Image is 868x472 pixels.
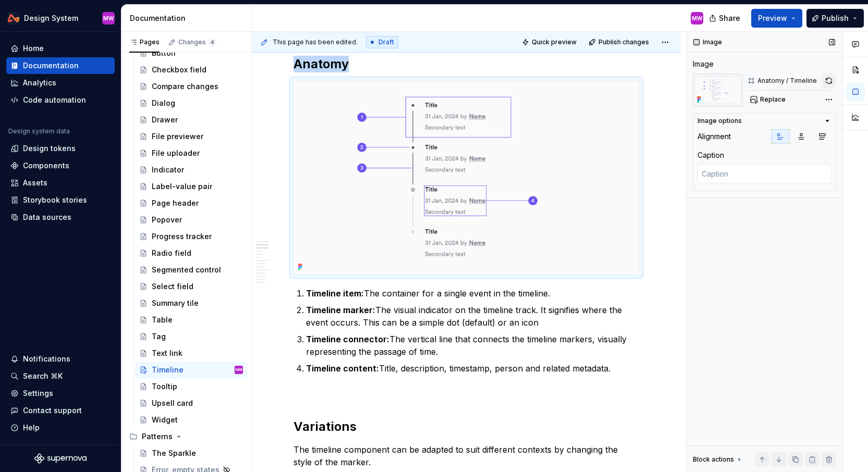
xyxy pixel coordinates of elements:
[378,38,394,46] span: Draft
[152,248,191,258] div: Radio field
[6,192,115,208] a: Storybook stories
[306,288,364,299] strong: Timeline item:
[822,13,849,23] span: Publish
[23,143,76,154] div: Design tokens
[585,35,654,49] button: Publish changes
[135,145,247,162] a: File uploader
[23,43,44,54] div: Home
[152,331,166,342] div: Tag
[135,61,247,78] a: Checkbox field
[129,38,160,46] div: Pages
[7,12,20,24] img: 0733df7c-e17f-4421-95a9-ced236ef1ff0.png
[152,215,182,225] div: Popover
[152,115,178,125] div: Drawer
[135,312,247,328] a: Table
[135,95,247,111] a: Dialog
[23,388,53,399] div: Settings
[6,209,115,226] a: Data sources
[8,127,70,135] div: Design system data
[306,304,639,329] p: The visual indicator on the timeline track. It signifies where the event occurs. This can be a si...
[698,117,742,125] div: Image options
[135,195,247,212] a: Page header
[135,362,247,378] a: TimelineMW
[135,178,247,195] a: Label-value pair
[152,165,184,175] div: Indicator
[704,9,747,28] button: Share
[23,195,87,205] div: Storybook stories
[135,412,247,428] a: Widget
[130,13,247,23] div: Documentation
[23,178,47,188] div: Assets
[135,245,247,262] a: Radio field
[152,365,184,375] div: Timeline
[747,92,790,107] button: Replace
[152,398,193,408] div: Upsell card
[2,7,119,29] button: Design SystemMW
[751,9,802,28] button: Preview
[306,363,379,374] strong: Timeline content:
[135,295,247,312] a: Summary tile
[135,378,247,395] a: Tooltip
[6,402,115,419] button: Contact support
[294,81,639,274] img: 743fd85f-4402-46b5-99f7-21373334201c.png
[152,448,196,458] div: The Sparkle
[23,371,63,381] div: Search ⌘K
[23,405,82,416] div: Contact support
[152,415,178,425] div: Widget
[306,334,389,344] strong: Timeline connector:
[693,73,743,107] img: 743fd85f-4402-46b5-99f7-21373334201c.png
[294,443,639,468] p: The timeline component can be adapted to suit different contexts by changing the style of the mar...
[152,48,176,58] div: Button
[135,228,247,245] a: Progress tracker
[135,262,247,278] a: Segmented control
[23,423,40,433] div: Help
[692,14,702,22] div: MW
[23,78,56,88] div: Analytics
[24,13,78,23] div: Design System
[152,198,199,208] div: Page header
[135,212,247,228] a: Popover
[6,40,115,57] a: Home
[135,78,247,95] a: Compare changes
[152,65,206,75] div: Checkbox field
[6,351,115,367] button: Notifications
[757,77,817,85] div: Anatomy / Timeline
[135,128,247,145] a: File previewer
[693,452,743,467] div: Block actions
[294,418,639,435] h2: Variations
[273,38,358,46] span: This page has been edited.
[6,74,115,91] a: Analytics
[6,419,115,436] button: Help
[23,60,79,71] div: Documentation
[135,345,247,362] a: Text link
[135,45,247,61] a: Button
[693,59,714,69] div: Image
[698,131,731,142] div: Alignment
[306,362,639,375] p: Title, description, timestamp, person and related metadata.
[23,160,69,171] div: Components
[152,148,200,158] div: File uploader
[294,56,639,72] h2: Anatomy
[598,38,649,46] span: Publish changes
[532,38,577,46] span: Quick preview
[135,162,247,178] a: Indicator
[152,81,218,92] div: Compare changes
[135,111,247,128] a: Drawer
[698,117,832,125] button: Image options
[236,365,242,375] div: MW
[758,13,787,23] span: Preview
[760,95,786,104] span: Replace
[152,181,212,192] div: Label-value pair
[806,9,864,28] button: Publish
[306,305,375,315] strong: Timeline marker:
[152,315,173,325] div: Table
[306,333,639,358] p: The vertical line that connects the timeline markers, visually representing the passage of time.
[34,453,87,464] svg: Supernova Logo
[152,381,177,392] div: Tooltip
[178,38,216,46] div: Changes
[103,14,114,22] div: MW
[208,38,216,46] span: 4
[698,150,724,160] div: Caption
[135,328,247,345] a: Tag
